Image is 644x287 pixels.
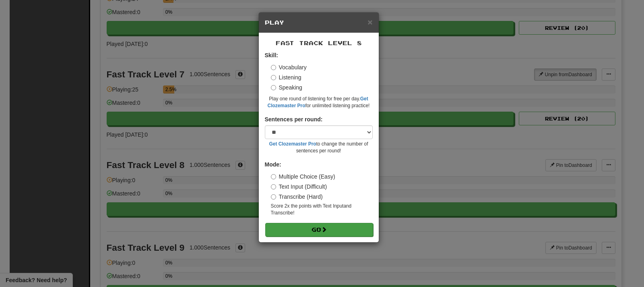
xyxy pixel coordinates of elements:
[367,17,372,27] span: ×
[269,141,316,147] a: Get Clozemaster Pro
[271,85,276,90] input: Speaking
[271,183,327,191] label: Text Input (Difficult)
[271,173,335,181] label: Multiple Choice (Easy)
[271,83,302,92] label: Speaking
[367,18,372,26] button: Close
[265,161,281,168] strong: Mode:
[271,73,301,81] label: Listening
[265,141,373,154] small: to change the number of sentences per round!
[271,75,276,80] input: Listening
[271,184,276,189] input: Text Input (Difficult)
[271,194,276,200] input: Transcribe (Hard)
[276,40,362,46] span: Fast Track Level 8
[265,52,278,58] strong: Skill:
[265,19,373,27] h5: Play
[271,203,373,216] small: Score 2x the points with Text Input and Transcribe !
[265,115,323,123] label: Sentences per round:
[265,223,373,237] button: Go
[271,65,276,70] input: Vocabulary
[271,174,276,179] input: Multiple Choice (Easy)
[265,96,373,109] small: Play one round of listening for free per day. for unlimited listening practice!
[271,63,307,71] label: Vocabulary
[271,193,323,201] label: Transcribe (Hard)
